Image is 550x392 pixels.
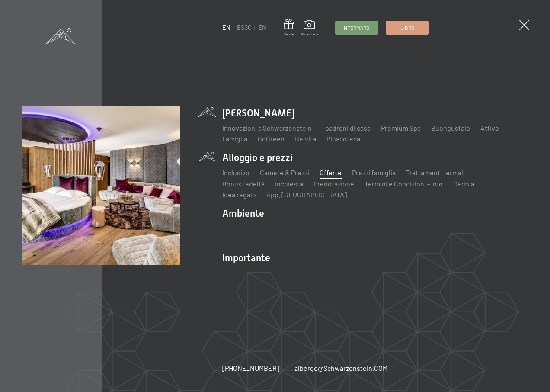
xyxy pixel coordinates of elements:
a: Belvita [295,135,316,143]
a: Cedola [453,180,474,188]
span: Pinacoteca [301,32,318,37]
a: ESSO [237,24,252,31]
a: Inclusivo [222,168,249,177]
a: App. [GEOGRAPHIC_DATA] [266,190,347,199]
font: COM [374,364,387,372]
a: EN [222,24,230,31]
a: Prenotazione [313,180,354,188]
span: Cedola [284,32,294,37]
a: Offerte [320,168,342,177]
a: [PHONE_NUMBER] [222,363,279,373]
font: Schwarzenstein. [323,364,374,372]
a: Trattamenti termali [406,168,465,177]
a: Attivo [480,124,499,132]
a: Buongustaio [431,124,470,132]
a: Termini e Condizioni - Info [365,180,443,188]
a: Bonus fedeltà [222,180,265,188]
a: Libro [386,21,428,34]
a: Inchiesta [275,180,303,188]
a: Innovazioni a Schwarzenstein [222,124,312,132]
a: GoGreen [258,135,285,143]
a: Pinacoteca [301,20,318,36]
a: Informarsi [336,21,378,34]
a: Camere & Prezzi [260,168,309,177]
a: Pinacoteca [326,135,360,143]
a: Idea regalo [222,190,256,199]
a: Prezzi famiglia [352,168,396,177]
font: albergo@ [294,364,323,372]
span: Informarsi [342,24,371,32]
a: EN [258,24,266,31]
span: [PHONE_NUMBER] [222,364,279,372]
a: Cedola [284,19,294,37]
a: I padroni di casa [322,124,371,132]
span: Libro [400,24,414,32]
a: Premium Spa [381,124,421,132]
a: Famiglia [222,135,247,143]
a: albergo@Schwarzenstein.COM [294,363,387,373]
